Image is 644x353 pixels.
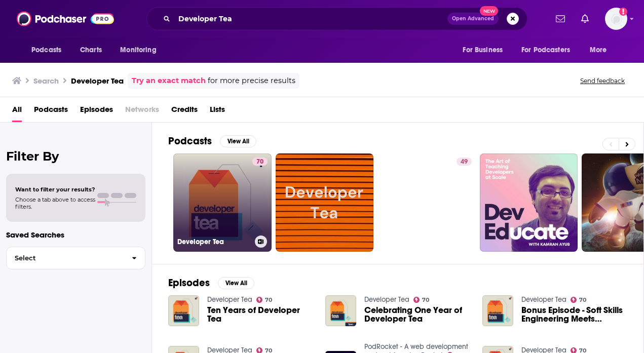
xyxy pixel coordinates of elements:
button: open menu [24,41,74,60]
span: 49 [461,157,468,167]
a: Show notifications dropdown [552,10,569,27]
button: open menu [515,41,585,60]
a: 70Developer Tea [173,153,272,252]
span: 70 [422,298,429,302]
h3: Developer Tea [71,76,124,86]
span: 70 [256,157,263,167]
span: Monitoring [120,43,156,57]
span: 70 [265,298,272,302]
img: User Profile [605,8,627,30]
span: Select [7,255,124,261]
h2: Filter By [6,149,145,164]
a: Show notifications dropdown [577,10,593,27]
span: Podcasts [31,43,61,57]
a: Bonus Episode - Soft Skills Engineering Meets Developer Tea [521,306,627,323]
button: Show profile menu [605,8,627,30]
span: 70 [579,348,586,353]
button: View All [218,277,254,289]
h2: Podcasts [168,135,212,147]
a: PodcastsView All [168,135,256,147]
a: Developer Tea [521,295,566,304]
img: Celebrating One Year of Developer Tea [325,295,356,326]
button: Select [6,247,145,269]
input: Search podcasts, credits, & more... [174,11,447,27]
a: 70 [256,297,273,303]
button: open menu [113,41,169,60]
span: Charts [80,43,102,57]
span: 70 [579,298,586,302]
p: Saved Searches [6,230,145,240]
a: 70 [571,297,587,303]
button: Open AdvancedNew [447,13,499,25]
a: Celebrating One Year of Developer Tea [364,306,470,323]
span: for more precise results [208,75,295,87]
a: 49 [457,158,472,166]
a: Developer Tea [207,295,252,304]
a: 49 [377,153,476,252]
h3: Developer Tea [177,238,251,246]
a: All [12,101,22,122]
a: 70 [413,297,430,303]
span: Want to filter your results? [15,186,95,193]
img: Ten Years of Developer Tea [168,295,199,326]
button: open menu [456,41,515,60]
a: Credits [171,101,198,122]
span: For Business [463,43,503,57]
a: Episodes [80,101,113,122]
h2: Episodes [168,277,210,289]
span: More [590,43,607,57]
a: Charts [73,41,108,60]
div: Search podcasts, credits, & more... [146,7,527,30]
a: Ten Years of Developer Tea [207,306,313,323]
svg: Add a profile image [619,8,627,16]
span: Choose a tab above to access filters. [15,196,95,210]
button: open menu [583,41,620,60]
span: Networks [125,101,159,122]
a: Lists [210,101,225,122]
a: Try an exact match [132,75,206,87]
span: Open Advanced [452,16,494,21]
span: Logged in as TrevorC [605,8,627,30]
span: New [480,6,498,16]
a: Developer Tea [364,295,409,304]
span: For Podcasters [521,43,570,57]
h3: Search [33,76,59,86]
a: 70 [252,158,268,166]
button: Send feedback [577,76,628,85]
img: Bonus Episode - Soft Skills Engineering Meets Developer Tea [482,295,513,326]
button: View All [220,135,256,147]
span: 70 [265,348,272,353]
img: Podchaser - Follow, Share and Rate Podcasts [17,9,114,28]
a: EpisodesView All [168,277,254,289]
a: Podcasts [34,101,68,122]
